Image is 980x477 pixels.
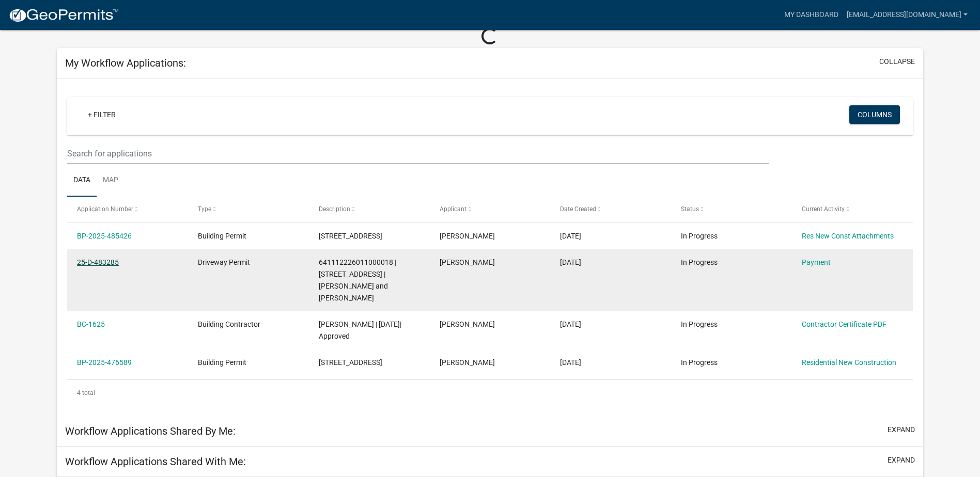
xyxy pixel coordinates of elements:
datatable-header-cell: Description [309,197,430,221]
span: Building Contractor [198,320,260,328]
span: In Progress [681,258,718,266]
a: Contractor Certificate PDF [802,320,886,328]
span: Building Permit [198,232,246,240]
span: Date Created [560,205,596,213]
a: 25-D-483285 [77,258,119,266]
button: collapse [879,56,915,67]
datatable-header-cell: Applicant [429,197,550,221]
span: Bruce Young [440,320,495,328]
span: Current Activity [802,205,845,213]
a: [EMAIL_ADDRESS][DOMAIN_NAME] [843,5,972,25]
span: In Progress [681,320,718,328]
span: Application Number [77,205,133,213]
span: In Progress [681,232,718,240]
span: Applicant [440,205,466,213]
span: 09/24/2025 [560,258,581,266]
a: BP-2025-485426 [77,232,132,240]
span: Bruce Young [440,258,495,266]
a: BP-2025-476589 [77,358,132,367]
datatable-header-cell: Date Created [550,197,671,221]
span: Status [681,205,699,213]
span: Bruce Young | 09/10/2025| Approved [319,320,401,340]
datatable-header-cell: Application Number [67,197,188,221]
span: Bruce Young [440,232,495,240]
span: 09/29/2025 [560,232,581,240]
span: 641112226011000018 | 523 Scenic View Ave | Jonathan Buzek and Megan Shurr-Buzek [319,258,396,301]
button: Columns [849,105,900,124]
button: expand [888,455,915,466]
span: 523 Scenic View AveValparaiso [319,358,382,367]
span: Type [198,205,211,213]
span: Bruce Young [440,358,495,367]
a: BC-1625 [77,320,105,328]
div: collapse [57,78,923,416]
span: Building Permit [198,358,246,367]
div: 4 total [67,380,913,406]
span: Driveway Permit [198,258,250,266]
span: 09/10/2025 [560,320,581,328]
a: Payment [802,258,831,266]
span: In Progress [681,358,718,367]
h5: Workflow Applications Shared With Me: [65,455,246,468]
h5: Workflow Applications Shared By Me: [65,425,236,437]
a: Map [97,164,125,197]
button: expand [888,424,915,435]
a: Residential New Construction [802,358,896,367]
a: Res New Const Attachments [802,232,894,240]
datatable-header-cell: Current Activity [792,197,913,221]
input: Search for applications [67,143,769,164]
span: 523 Scenic View AveValparaiso [319,232,382,240]
a: Data [67,164,97,197]
h5: My Workflow Applications: [65,57,186,69]
datatable-header-cell: Type [188,197,309,221]
datatable-header-cell: Status [671,197,792,221]
span: Description [319,205,350,213]
a: My Dashboard [780,5,843,25]
a: + Filter [80,105,124,124]
span: 09/10/2025 [560,358,581,367]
